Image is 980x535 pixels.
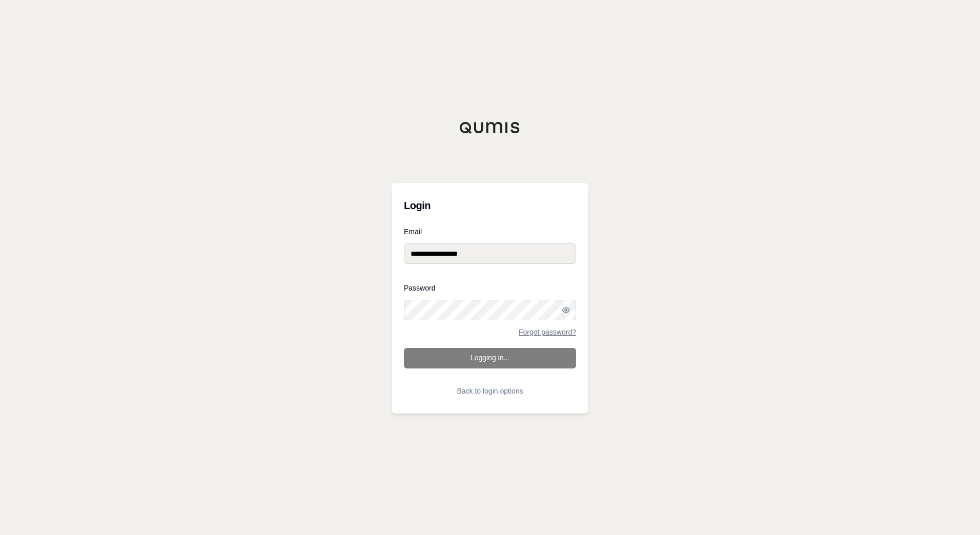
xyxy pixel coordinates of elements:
a: Forgot password? [519,328,576,336]
label: Password [404,284,576,292]
img: Qumis [459,121,521,134]
button: Back to login options [404,381,576,401]
label: Email [404,228,576,235]
h3: Login [404,195,576,216]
